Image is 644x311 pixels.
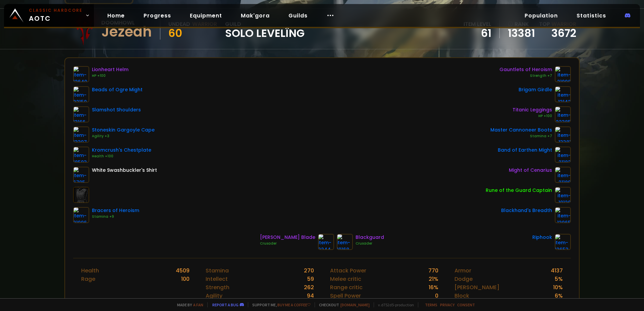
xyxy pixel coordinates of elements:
[176,266,190,275] div: 4509
[519,86,552,93] div: Brigam Girdle
[92,73,128,79] div: HP +100
[330,266,366,275] div: Attack Power
[454,292,469,300] div: Block
[304,266,314,275] div: 270
[73,126,89,143] img: item-13397
[260,234,315,241] div: [PERSON_NAME] Blade
[337,234,353,250] img: item-19168
[184,9,227,22] a: Equipment
[206,292,222,300] div: Agility
[509,167,552,174] div: Might of Cenarius
[356,241,384,246] div: Crusader
[92,86,143,93] div: Beads of Ogre Might
[330,283,363,292] div: Range critic
[555,86,571,102] img: item-13142
[283,9,313,22] a: Guilds
[307,292,314,300] div: 94
[315,302,370,307] span: Checkout
[92,214,139,219] div: Stamina +9
[508,28,535,38] a: 13381
[429,275,438,283] div: 21 %
[277,302,311,307] a: Buy me a coffee
[73,207,89,223] img: item-21996
[330,292,361,300] div: Spell Power
[555,167,571,183] img: item-21189
[435,292,438,300] div: 0
[92,134,155,139] div: Agility +3
[92,167,157,174] div: White Swashbuckler's Shirt
[555,207,571,223] img: item-13965
[555,275,563,283] div: 5 %
[513,113,552,119] div: HP +100
[428,266,438,275] div: 770
[101,27,152,37] div: Jezeah
[555,234,571,250] img: item-12653
[4,4,94,27] a: Classic HardcoreAOTC
[454,266,471,275] div: Armor
[206,275,228,283] div: Intellect
[499,66,552,73] div: Gauntlets of Heroism
[212,302,238,307] a: Report a bug
[168,25,182,41] span: 60
[499,73,552,79] div: Strength +7
[73,167,89,183] img: item-6795
[92,106,141,113] div: Slamshot Shoulders
[92,207,139,214] div: Bracers of Heroism
[486,187,552,194] div: Rune of the Guard Captain
[73,106,89,122] img: item-13166
[532,234,552,241] div: Riphook
[340,302,370,307] a: [DOMAIN_NAME]
[260,241,315,246] div: Crusader
[551,25,576,41] a: 3672
[92,126,155,134] div: Stoneskin Gargoyle Cape
[225,20,305,38] div: guild
[513,106,552,113] div: Titanic Leggings
[304,283,314,292] div: 262
[555,66,571,82] img: item-21998
[73,66,89,82] img: item-12640
[206,283,229,292] div: Strength
[330,275,361,283] div: Melee critic
[454,275,473,283] div: Dodge
[29,7,83,13] small: Classic Hardcore
[181,275,190,283] div: 100
[173,302,203,307] span: Made by
[454,283,499,292] div: [PERSON_NAME]
[81,266,99,275] div: Health
[425,302,437,307] a: Terms
[490,126,552,134] div: Master Cannoneer Boots
[92,66,128,73] div: Lionheart Helm
[235,9,275,22] a: Mak'gora
[498,147,552,154] div: Band of Earthen Might
[248,302,311,307] span: Support me,
[490,134,552,139] div: Stamina +7
[501,207,552,214] div: Blackhand's Breadth
[73,147,89,163] img: item-18503
[81,275,95,283] div: Rage
[138,9,176,22] a: Progress
[571,9,611,22] a: Statistics
[318,234,334,250] img: item-2244
[206,266,229,275] div: Stamina
[555,292,563,300] div: 6 %
[440,302,454,307] a: Privacy
[553,283,563,292] div: 10 %
[551,266,563,275] div: 4137
[555,106,571,122] img: item-22385
[73,86,89,102] img: item-22150
[555,126,571,143] img: item-13381
[519,9,563,22] a: Population
[429,283,438,292] div: 16 %
[29,7,83,23] span: AOTC
[555,147,571,163] img: item-21182
[225,28,305,38] span: Solo Levelîng
[92,154,151,159] div: Health +100
[457,302,475,307] a: Consent
[102,9,130,22] a: Home
[374,302,414,307] span: v. d752d5 - production
[307,275,314,283] div: 59
[193,302,203,307] a: a fan
[356,234,384,241] div: Blackguard
[555,187,571,203] img: item-19120
[92,147,151,154] div: Kromcrush's Chestplate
